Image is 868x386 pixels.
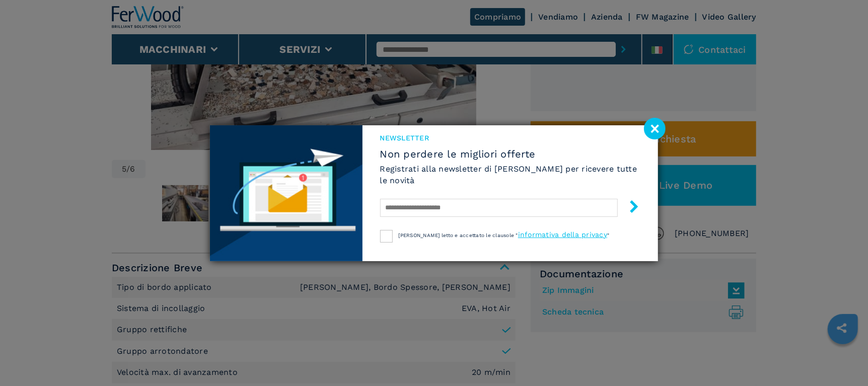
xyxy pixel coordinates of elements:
[380,133,640,143] span: NEWSLETTER
[618,196,640,220] button: submit-button
[518,230,607,239] a: informativa della privacy
[380,163,640,186] h6: Registrati alla newsletter di [PERSON_NAME] per ricevere tutte le novità
[607,233,609,238] span: "
[210,125,363,261] img: Newsletter image
[399,233,518,238] span: [PERSON_NAME] letto e accettato le clausole "
[380,148,640,160] span: Non perdere le migliori offerte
